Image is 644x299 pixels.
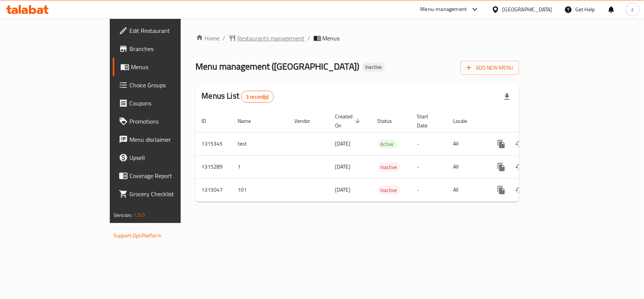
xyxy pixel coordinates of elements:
[335,185,351,195] span: [DATE]
[492,181,510,199] button: more
[421,5,467,14] div: Menu-management
[411,132,447,155] td: -
[378,186,400,195] div: Inactive
[453,116,477,125] span: Locale
[503,5,552,14] div: [GEOGRAPHIC_DATA]
[632,5,634,14] span: z
[378,163,400,172] span: Inactive
[363,64,385,70] span: Inactive
[129,26,211,35] span: Edit Restaurant
[113,76,217,94] a: Choice Groups
[238,116,261,125] span: Name
[202,90,274,103] h2: Menus List
[447,132,486,155] td: All
[133,210,145,220] span: 1.0.0
[129,99,211,108] span: Coupons
[335,162,351,172] span: [DATE]
[295,116,320,125] span: Vendor
[229,34,305,43] a: Restaurants management
[196,34,519,43] nav: breadcrumb
[510,135,529,153] button: Change Status
[129,189,211,198] span: Grocery Checklist
[129,171,211,180] span: Coverage Report
[113,185,217,203] a: Grocery Checklist
[378,163,400,172] div: Inactive
[129,44,211,53] span: Branches
[113,58,217,76] a: Menus
[486,110,571,133] th: Actions
[196,58,360,75] span: Menu management ( [GEOGRAPHIC_DATA] )
[335,112,363,130] span: Created On
[467,63,513,73] span: Add New Menu
[411,155,447,178] td: -
[202,116,216,125] span: ID
[131,62,211,71] span: Menus
[113,167,217,185] a: Coverage Report
[129,153,211,162] span: Upsell
[241,93,274,101] span: 3 record(s)
[378,186,400,195] span: Inactive
[238,34,305,43] span: Restaurants management
[447,178,486,201] td: All
[461,61,519,75] button: Add New Menu
[114,223,148,233] span: Get support on:
[113,130,217,149] a: Menu disclaimer
[129,81,211,90] span: Choice Groups
[232,132,289,155] td: test
[114,231,161,240] a: Support.OpsPlatform
[113,112,217,130] a: Promotions
[232,155,289,178] td: 1
[447,155,486,178] td: All
[308,34,310,43] li: /
[129,135,211,144] span: Menu disclaimer
[113,149,217,167] a: Upsell
[510,181,529,199] button: Change Status
[378,116,402,125] span: Status
[113,22,217,40] a: Edit Restaurant
[323,34,340,43] span: Menus
[113,94,217,112] a: Coupons
[129,117,211,126] span: Promotions
[417,112,438,130] span: Start Date
[363,63,385,72] div: Inactive
[492,135,510,153] button: more
[223,34,226,43] li: /
[113,40,217,58] a: Branches
[510,158,529,176] button: Change Status
[378,140,397,149] span: Active
[114,210,132,220] span: Version:
[492,158,510,176] button: more
[335,139,351,149] span: [DATE]
[498,88,516,106] div: Export file
[378,139,397,149] div: Active
[241,91,274,103] div: Total records count
[411,178,447,201] td: -
[232,178,289,201] td: 101
[196,110,571,202] table: enhanced table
